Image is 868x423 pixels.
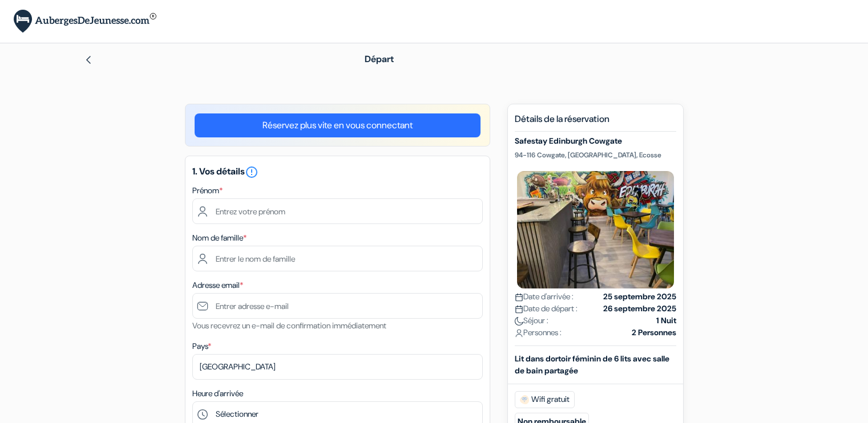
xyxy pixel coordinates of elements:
h5: Safestay Edinburgh Cowgate [515,136,676,146]
input: Entrez votre prénom [192,198,483,224]
label: Adresse email [192,279,243,291]
small: Vous recevrez un e-mail de confirmation immédiatement [192,320,386,331]
span: Personnes : [515,327,562,339]
input: Entrer le nom de famille [192,246,483,271]
span: Départ [365,53,394,65]
h5: Détails de la réservation [515,113,676,132]
span: Wifi gratuit [515,391,575,408]
i: error_outline [245,165,259,179]
img: calendar.svg [515,305,523,314]
span: Date d'arrivée : [515,291,574,303]
b: Lit dans dortoir féminin de 6 lits avec salle de bain partagée [515,353,669,376]
label: Prénom [192,185,223,197]
strong: 26 septembre 2025 [603,303,676,315]
a: error_outline [245,165,259,177]
input: Entrer adresse e-mail [192,293,483,319]
strong: 1 Nuit [656,315,676,327]
img: free_wifi.svg [520,395,529,404]
img: AubergesDeJeunesse.com [14,10,156,33]
label: Nom de famille [192,232,247,244]
span: Date de départ : [515,303,578,315]
span: Séjour : [515,315,548,327]
label: Heure d'arrivée [192,388,243,400]
strong: 25 septembre 2025 [603,291,676,303]
strong: 2 Personnes [632,327,676,339]
p: 94-116 Cowgate, [GEOGRAPHIC_DATA], Ecosse [515,151,676,160]
img: moon.svg [515,317,523,326]
h5: 1. Vos détails [192,165,483,179]
img: user_icon.svg [515,329,523,337]
label: Pays [192,340,211,352]
a: Réservez plus vite en vous connectant [195,113,481,137]
img: left_arrow.svg [84,55,93,64]
img: calendar.svg [515,293,523,302]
